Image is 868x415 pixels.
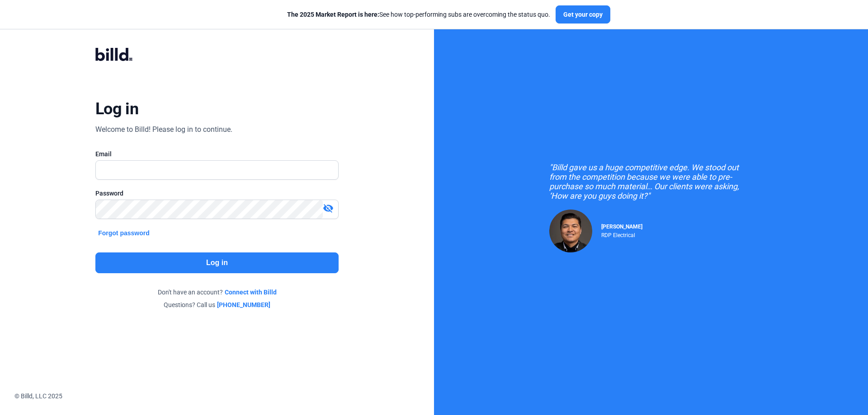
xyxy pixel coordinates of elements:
div: Questions? Call us [95,300,339,309]
button: Log in [95,252,339,273]
div: Log in [95,99,138,119]
button: Forgot password [95,228,152,238]
div: See how top-performing subs are overcoming the status quo. [287,10,550,19]
div: Don't have an account? [95,288,339,297]
span: The 2025 Market Report is here: [287,11,379,18]
div: Password [95,189,339,198]
a: Connect with Billd [225,288,277,297]
mat-icon: visibility_off [323,203,334,214]
img: Raul Pacheco [549,210,592,252]
a: [PHONE_NUMBER] [217,300,270,309]
div: RDP Electrical [601,230,642,238]
div: Welcome to Billd! Please log in to continue. [95,124,232,135]
div: "Billd gave us a huge competitive edge. We stood out from the competition because we were able to... [549,163,753,201]
div: Email [95,149,339,159]
button: Get your copy [556,5,610,23]
span: [PERSON_NAME] [601,224,642,230]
